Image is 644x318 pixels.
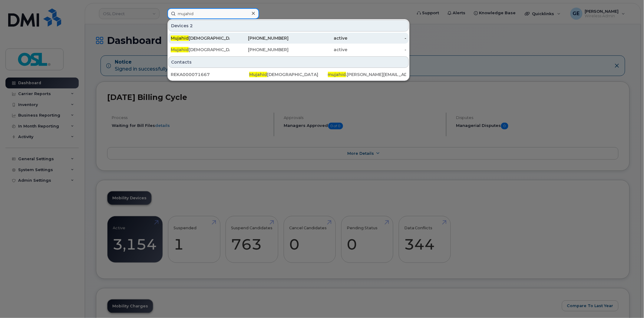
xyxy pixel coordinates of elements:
[230,35,289,41] div: [PHONE_NUMBER]
[249,72,267,77] span: Mujahid
[168,44,409,55] a: Mujahid[DEMOGRAPHIC_DATA][PHONE_NUMBER]active-
[328,72,346,77] span: mujahid
[171,35,230,41] div: [DEMOGRAPHIC_DATA]
[171,47,189,52] span: Mujahid
[171,71,249,78] div: REKA000071667
[328,71,406,78] div: .[PERSON_NAME][EMAIL_ADDRESS][DOMAIN_NAME]
[289,35,348,41] div: active
[190,23,193,29] span: 2
[171,35,189,41] span: Mujahid
[168,33,409,44] a: Mujahid[DEMOGRAPHIC_DATA][PHONE_NUMBER]active-
[249,71,328,78] div: [DEMOGRAPHIC_DATA]
[348,47,407,53] div: -
[171,47,230,53] div: [DEMOGRAPHIC_DATA]
[168,20,409,31] div: Devices
[348,35,407,41] div: -
[168,69,409,80] a: REKA000071667Mujahid[DEMOGRAPHIC_DATA]mujahid.[PERSON_NAME][EMAIL_ADDRESS][DOMAIN_NAME]
[289,47,348,53] div: active
[230,47,289,53] div: [PHONE_NUMBER]
[168,56,409,68] div: Contacts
